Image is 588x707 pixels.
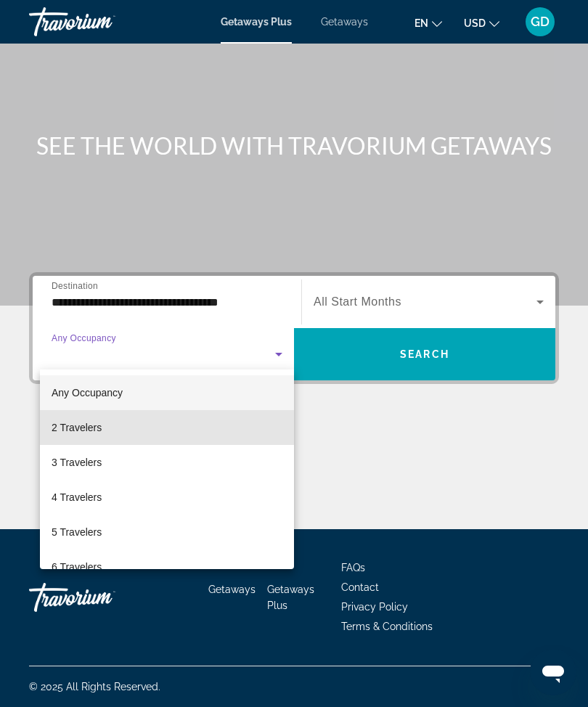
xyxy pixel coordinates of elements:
span: 5 Travelers [52,523,102,541]
span: 6 Travelers [52,558,102,576]
span: 4 Travelers [52,489,102,506]
span: 3 Travelers [52,454,102,471]
span: Any Occupancy [52,387,123,399]
span: 2 Travelers [52,419,102,436]
iframe: Button to launch messaging window [530,649,576,695]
